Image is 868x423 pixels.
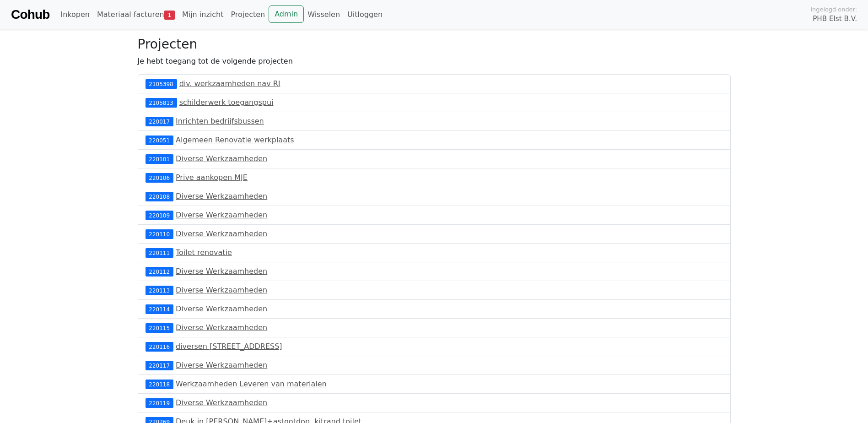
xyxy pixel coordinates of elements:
[164,11,175,20] span: 1
[93,5,178,24] a: Materiaal facturen1
[138,56,731,67] p: Je hebt toegang tot de volgende projecten
[176,323,267,332] a: Diverse Werkzaamheden
[179,79,280,88] a: div. werkzaamheden nav RI
[176,117,264,125] a: Inrichten bedrijfsbussen
[176,211,267,219] a: Diverse Werkzaamheden
[227,5,269,24] a: Projecten
[11,4,49,26] a: Cohub
[146,98,177,107] div: 2105813
[146,267,173,276] div: 220112
[146,79,177,88] div: 2105398
[304,5,344,24] a: Wisselen
[146,154,173,163] div: 220101
[146,117,173,126] div: 220017
[146,361,173,370] div: 220117
[146,286,173,295] div: 220113
[146,380,173,389] div: 220118
[146,136,173,145] div: 220051
[146,342,173,351] div: 220116
[176,398,267,407] a: Diverse Werkzaamheden
[146,304,173,314] div: 220114
[176,380,327,388] a: Werkzaamheden Leveren van materialen
[57,5,93,24] a: Inkopen
[269,5,304,23] a: Admin
[176,229,267,238] a: Diverse Werkzaamheden
[176,136,294,144] a: Algemeen Renovatie werkplaats
[146,323,173,332] div: 220115
[176,361,267,369] a: Diverse Werkzaamheden
[176,248,232,257] a: Toilet renovatie
[146,211,173,220] div: 220109
[176,304,267,313] a: Diverse Werkzaamheden
[813,14,857,24] span: PHB Elst B.V.
[344,5,386,24] a: Uitloggen
[146,398,173,407] div: 220119
[179,98,274,107] a: schilderwerk toegangspui
[178,5,227,24] a: Mijn inzicht
[146,248,173,257] div: 220111
[176,267,267,276] a: Diverse Werkzaamheden
[176,154,267,163] a: Diverse Werkzaamheden
[176,286,267,294] a: Diverse Werkzaamheden
[146,173,173,182] div: 220106
[146,229,173,239] div: 220110
[176,173,248,182] a: Prive aankopen MJE
[146,192,173,201] div: 220108
[138,37,731,52] h3: Projecten
[176,342,282,351] a: diversen [STREET_ADDRESS]
[810,5,857,14] span: Ingelogd onder:
[176,192,267,201] a: Diverse Werkzaamheden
